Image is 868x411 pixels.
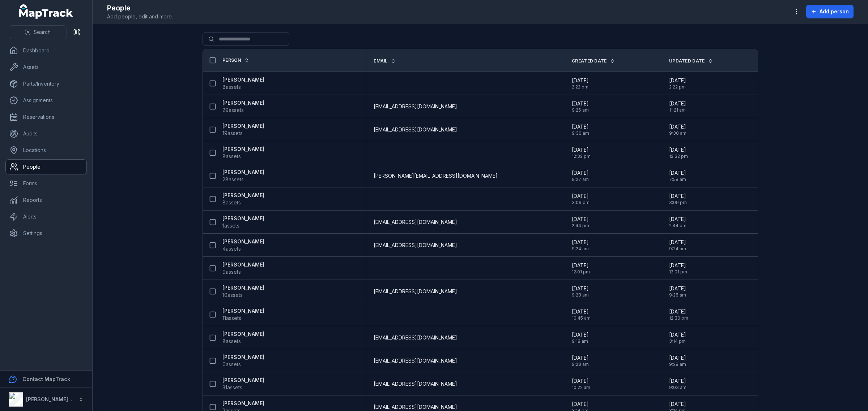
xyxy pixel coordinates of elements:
[572,58,607,64] span: Created Date
[572,362,589,367] span: 9:28 am
[374,103,457,110] span: [EMAIL_ADDRESS][DOMAIN_NAME]
[669,216,686,229] time: 6/13/2025, 2:44:57 PM
[222,192,264,199] strong: [PERSON_NAME]
[222,400,264,407] strong: [PERSON_NAME]
[34,29,51,36] span: Search
[669,292,686,298] span: 9:28 am
[669,315,688,321] span: 12:30 pm
[806,5,854,18] button: Add person
[669,239,686,246] span: [DATE]
[572,77,589,84] span: [DATE]
[669,285,686,292] span: [DATE]
[669,246,686,252] span: 9:24 am
[669,377,686,385] span: [DATE]
[669,331,686,344] time: 5/16/2025, 3:14:33 PM
[222,153,241,160] span: 8 assets
[374,58,388,64] span: Email
[6,160,86,174] a: People
[669,146,688,159] time: 6/6/2025, 12:32:38 PM
[572,246,589,252] span: 9:24 am
[572,169,589,177] span: [DATE]
[222,284,264,299] a: [PERSON_NAME]10assets
[6,93,86,108] a: Assignments
[572,239,589,252] time: 5/12/2025, 9:24:05 AM
[222,268,241,276] span: 9 assets
[669,338,686,344] span: 3:14 pm
[669,262,687,275] time: 7/10/2025, 12:01:41 PM
[222,307,264,315] strong: [PERSON_NAME]
[26,396,76,402] strong: [PERSON_NAME] Air
[222,76,264,91] a: [PERSON_NAME]8assets
[669,308,688,321] time: 3/7/2025, 12:30:03 PM
[222,222,239,229] span: 1 assets
[374,380,457,388] span: [EMAIL_ADDRESS][DOMAIN_NAME]
[669,123,686,136] time: 6/4/2025, 9:30:08 AM
[669,77,686,90] time: 8/20/2025, 2:22:10 PM
[572,153,591,159] span: 12:32 pm
[222,192,264,206] a: [PERSON_NAME]8assets
[572,292,589,298] span: 9:28 am
[669,216,686,223] span: [DATE]
[669,123,686,130] span: [DATE]
[572,177,589,182] span: 9:27 am
[222,384,242,391] span: 31 assets
[572,285,589,298] time: 3/4/2025, 9:28:25 AM
[374,126,457,133] span: [EMAIL_ADDRESS][DOMAIN_NAME]
[669,58,713,64] a: Updated Date
[222,330,264,338] strong: [PERSON_NAME]
[669,285,686,298] time: 3/4/2025, 9:28:25 AM
[669,239,686,252] time: 5/12/2025, 9:24:05 AM
[222,291,243,299] span: 10 assets
[107,13,173,20] span: Add people, edit and more.
[572,58,615,64] a: Created Date
[222,215,264,222] strong: [PERSON_NAME]
[222,57,241,63] span: Person
[222,354,264,368] a: [PERSON_NAME]0assets
[572,354,589,362] span: [DATE]
[572,354,589,367] time: 3/4/2025, 9:28:56 AM
[572,123,589,136] time: 6/4/2025, 9:30:08 AM
[374,58,396,64] a: Email
[572,331,589,344] time: 3/4/2025, 9:18:30 AM
[572,285,589,292] span: [DATE]
[669,200,687,205] span: 3:09 pm
[572,130,589,136] span: 9:30 am
[222,176,244,183] span: 28 assets
[572,308,591,315] span: [DATE]
[669,58,705,64] span: Updated Date
[222,169,264,176] strong: [PERSON_NAME]
[222,107,244,114] span: 29 assets
[222,307,264,322] a: [PERSON_NAME]11assets
[669,385,686,390] span: 9:03 am
[669,354,686,362] span: [DATE]
[6,77,86,91] a: Parts/Inventory
[222,377,264,384] strong: [PERSON_NAME]
[669,100,686,113] time: 6/12/2025, 11:21:27 AM
[572,146,591,159] time: 6/6/2025, 12:32:38 PM
[669,100,686,107] span: [DATE]
[669,169,686,182] time: 8/1/2025, 7:58:22 AM
[572,192,590,200] span: [DATE]
[222,83,241,91] span: 8 assets
[222,238,264,245] strong: [PERSON_NAME]
[572,377,590,385] span: [DATE]
[6,110,86,124] a: Reservations
[572,100,589,107] span: [DATE]
[222,261,264,268] strong: [PERSON_NAME]
[572,169,589,182] time: 3/4/2025, 9:27:41 AM
[669,130,686,136] span: 9:30 am
[669,177,686,182] span: 7:58 am
[107,3,173,13] h2: People
[669,153,688,159] span: 12:32 pm
[572,377,590,390] time: 2/18/2025, 10:22:17 AM
[572,77,589,90] time: 8/20/2025, 2:22:10 PM
[222,122,264,137] a: [PERSON_NAME]19assets
[222,330,264,345] a: [PERSON_NAME]8assets
[222,284,264,291] strong: [PERSON_NAME]
[374,219,457,226] span: [EMAIL_ADDRESS][DOMAIN_NAME]
[374,288,457,295] span: [EMAIL_ADDRESS][DOMAIN_NAME]
[374,172,498,179] span: [PERSON_NAME][EMAIL_ADDRESS][DOMAIN_NAME]
[572,385,590,390] span: 10:22 am
[572,84,589,90] span: 2:22 pm
[572,315,591,321] span: 10:45 am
